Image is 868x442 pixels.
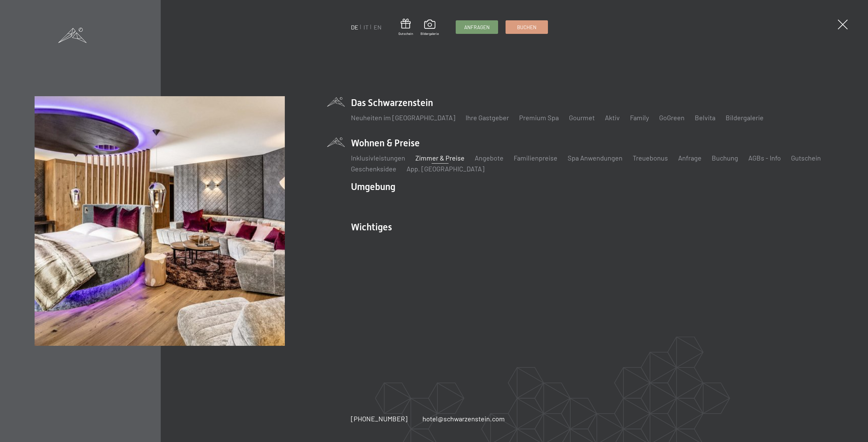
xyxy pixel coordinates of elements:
[506,21,548,34] a: Buchen
[514,154,557,162] a: Familienpreise
[351,154,405,162] a: Inklusivleistungen
[363,23,369,31] a: IT
[415,154,465,162] a: Zimmer & Preise
[464,24,490,31] span: Anfragen
[569,113,595,122] a: Gourmet
[351,415,408,423] span: [PHONE_NUMBER]
[420,20,439,36] a: Bildergalerie
[605,113,620,122] a: Aktiv
[712,154,738,162] a: Buchung
[519,113,559,122] a: Premium Spa
[351,23,358,31] a: DE
[398,31,413,36] span: Gutschein
[633,154,668,162] a: Treuebonus
[407,165,485,173] a: App. [GEOGRAPHIC_DATA]
[748,154,781,162] a: AGBs - Info
[398,19,413,36] a: Gutschein
[726,113,764,122] a: Bildergalerie
[422,414,505,423] a: hotel@schwarzenstein.com
[466,113,509,122] a: Ihre Gastgeber
[351,165,396,173] a: Geschenksidee
[35,96,284,346] img: Wellnesshotel Südtirol SCHWARZENSTEIN - Wellnessurlaub in den Alpen, Wandern und Wellness
[678,154,702,162] a: Anfrage
[630,113,649,122] a: Family
[374,23,381,31] a: EN
[420,31,439,36] span: Bildergalerie
[568,154,623,162] a: Spa Anwendungen
[351,414,408,423] a: [PHONE_NUMBER]
[456,21,498,34] a: Anfragen
[659,113,685,122] a: GoGreen
[791,154,821,162] a: Gutschein
[351,113,455,122] a: Neuheiten im [GEOGRAPHIC_DATA]
[695,113,715,122] a: Belvita
[517,24,536,31] span: Buchen
[475,154,504,162] a: Angebote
